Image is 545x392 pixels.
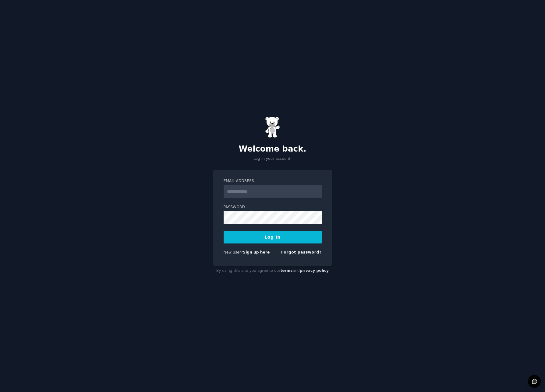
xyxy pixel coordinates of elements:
span: New user? [224,250,243,254]
a: Forgot password? [281,250,322,254]
img: Gummy Bear [265,117,280,138]
label: Email Address [224,178,322,184]
label: Password [224,205,322,210]
h2: Welcome back. [213,144,332,154]
button: Log In [224,231,322,243]
a: Sign up here [243,250,270,254]
a: privacy policy [300,268,329,273]
p: Log in your account. [213,156,332,162]
div: By using this site you agree to our and [213,266,332,276]
a: terms [280,268,292,273]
